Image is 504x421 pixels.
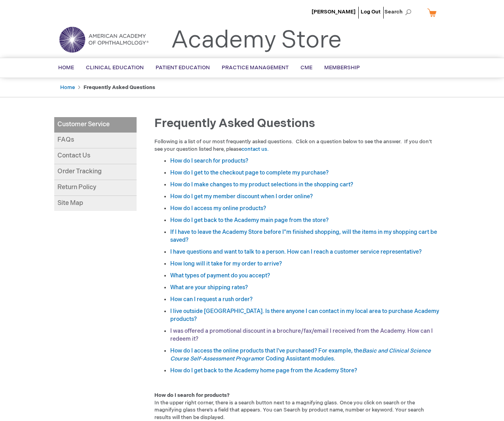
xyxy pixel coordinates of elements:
[54,180,137,196] a: Return Policy
[58,64,74,71] span: Home
[170,260,282,267] a: How long will it take for my order to arrive?
[60,84,75,91] a: Home
[170,284,248,291] a: What are your shipping rates?
[170,217,329,224] a: How do I get back to the Academy main page from the store?
[170,248,422,255] a: I have questions and want to talk to a person. How can I reach a customer service representative?
[384,4,415,20] span: Search
[170,169,329,176] a: How do I get to the checkout page to complete my purchase?
[170,272,270,279] a: What types of payment do you accept?
[170,205,266,212] a: How do I access my online products?
[86,64,144,71] span: Clinical Education
[170,347,431,362] a: How do I access the online products that I've purchased? For example, theBasic and Clinical Scien...
[54,117,137,133] a: Customer Service
[154,116,315,131] span: Frequently Asked Questions
[324,64,360,71] span: Membership
[54,133,137,148] a: FAQs
[300,64,312,71] span: CME
[154,392,230,398] strong: How do I search for products?
[170,308,439,322] a: I live outside [GEOGRAPHIC_DATA]. Is there anyone I can contact in my local area to purchase Acad...
[222,64,289,71] span: Practice Management
[54,148,137,164] a: Contact Us
[54,164,137,180] a: Order Tracking
[54,196,137,211] a: Site Map
[170,181,353,188] a: How do I make changes to my product selections in the shopping cart?
[57,121,110,128] span: Customer Service
[154,138,440,153] p: Following is a list of our most frequently asked questions. Click on a question below to see the ...
[170,296,253,303] a: How can I request a rush order?
[242,146,269,152] a: contact us.
[170,367,357,374] a: How do I get back to the Academy home page from the Academy Store?
[170,347,431,362] em: Basic and Clinical Science Course Self-Assessment Program
[156,64,210,71] span: Patient Education
[170,157,248,164] a: How do I search for products?
[170,328,433,342] a: I was offered a promotional discount in a brochure/fax/email I received from the Academy. How can...
[170,193,313,200] a: How do I get my member discount when I order online?
[170,229,437,243] a: If I have to leave the Academy Store before I"m finished shopping, will the items in my shopping ...
[84,84,155,91] strong: Frequently Asked Questions
[361,9,380,15] a: Log Out
[171,26,342,55] a: Academy Store
[312,9,356,15] a: [PERSON_NAME]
